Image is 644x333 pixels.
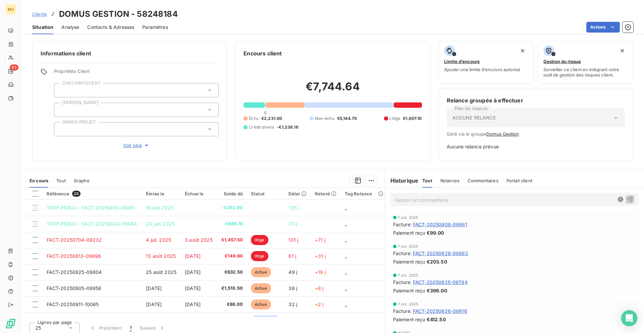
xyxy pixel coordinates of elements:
[486,131,519,137] button: Domus Gestion
[244,49,282,57] h6: Encours client
[447,96,625,104] h6: Relance groupée à effectuer
[427,287,447,294] span: €396.00
[249,124,274,130] span: Crédit divers
[452,114,496,121] span: AUCUNE RELANCE
[261,115,282,122] span: €2,231.00
[221,204,243,211] span: -€352.00
[337,115,357,122] span: €5,144.70
[221,253,243,259] span: €149.60
[130,325,131,331] span: 1
[32,11,47,17] a: Clients
[142,24,168,31] span: Paramètres
[288,269,297,275] span: 49 j
[393,229,425,236] span: Paiement reçu
[393,307,412,315] span: Facture :
[440,178,460,183] span: Relances
[393,316,425,323] span: Paiement reçu
[345,253,347,259] span: _
[47,237,102,243] span: FACT-20250704-09232
[543,67,628,78] span: Surveiller ce client en intégrant votre outil de gestion des risques client.
[403,115,422,122] span: €1,607.10
[427,229,444,236] span: €99.00
[413,221,467,228] span: FACT-20250908-09991
[621,310,637,326] div: Open Intercom Messenger
[315,191,337,196] div: Retard
[315,285,324,291] span: +8 j
[288,301,297,307] span: 32 j
[586,22,620,33] button: Actions
[5,4,16,15] div: MO
[345,237,347,243] span: _
[393,258,425,265] span: Paiement reçu
[288,221,297,227] span: 111 j
[47,205,135,210] span: TROP PERCU - FACT-20250610-08891
[288,191,307,196] div: Délai
[146,205,173,210] span: 10 juin 2025
[54,142,219,149] button: Voir plus
[54,68,219,78] span: Propriétés Client
[60,126,65,132] input: Ajouter une valeur
[221,237,243,243] span: €1,457.50
[398,273,419,277] span: 7 oct. 2025
[315,237,325,243] span: +71 j
[393,221,412,228] span: Facture :
[444,59,480,64] span: Limite d’encours
[438,41,534,84] button: Limite d’encoursAjouter une limite d’encours autorisé
[47,301,99,307] span: FACT-20250911-10065
[60,107,65,113] input: Ajouter une valeur
[47,221,137,227] span: TROP PERCU - FACT-20250624-09084
[393,287,425,294] span: Paiement reçu
[398,244,419,248] span: 7 oct. 2025
[345,221,347,227] span: _
[146,253,176,259] span: 13 août 2025
[10,64,18,70] span: 83
[146,221,174,227] span: 24 juin 2025
[221,191,243,196] div: Solde dû
[47,191,138,197] div: Référence
[123,142,150,149] span: Voir plus
[288,205,299,210] span: 125 j
[389,115,400,122] span: Litige
[538,41,633,84] button: Gestion du risqueSurveiller ce client en intégrant votre outil de gestion des risques client.
[74,178,90,183] span: Graphe
[398,302,419,306] span: 7 oct. 2025
[251,235,268,245] span: litige
[447,131,625,137] span: Géré via le groupe
[185,285,201,291] span: [DATE]
[543,59,581,64] span: Gestion du risque
[251,251,268,261] span: litige
[315,269,326,275] span: +19 j
[398,216,419,220] span: 7 oct. 2025
[146,301,162,307] span: [DATE]
[251,267,271,277] span: échue
[264,110,267,115] span: 0
[185,237,213,243] span: 3 août 2025
[345,301,347,307] span: _
[413,279,468,286] span: FACT-20250825-09794
[185,253,201,259] span: [DATE]
[47,285,102,291] span: FACT-20250905-09958
[288,237,298,243] span: 101 j
[47,269,102,275] span: FACT-20250825-09804
[315,301,324,307] span: +2 j
[146,191,177,196] div: Émise le
[87,24,134,31] span: Contacts & Adresses
[315,253,326,259] span: +31 j
[221,269,243,276] span: €632.50
[345,269,347,275] span: _
[345,191,381,196] div: Tag Relance
[444,67,520,72] span: Ajouter une limite d’encours autorisé
[345,205,347,210] span: _
[315,115,334,122] span: Non-échu
[5,318,16,329] img: Logo LeanPay
[427,316,446,323] span: €412.50
[249,115,259,122] span: Échu
[61,24,79,31] span: Analyse
[422,178,432,183] span: Tout
[146,237,171,243] span: 4 juil. 2025
[251,299,271,310] span: échue
[221,285,243,292] span: €1,510.50
[30,178,48,183] span: En cours
[60,87,65,93] input: Ajouter une valeur
[72,191,80,197] span: 24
